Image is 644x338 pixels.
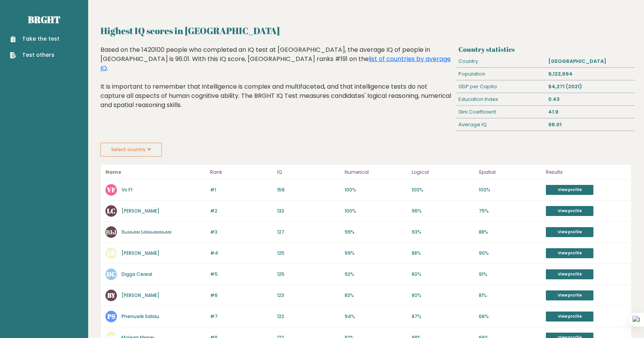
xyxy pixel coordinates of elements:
[479,250,541,257] p: 90%
[479,229,541,236] p: 88%
[100,143,162,157] button: Select country
[277,292,340,299] p: 123
[546,269,593,279] a: View profile
[122,208,159,214] a: [PERSON_NAME]
[210,168,273,177] p: Rank
[122,313,159,320] a: Phenuwik Saliau
[412,292,474,299] p: 80%
[105,169,121,175] b: Name
[210,229,273,236] p: #3
[210,186,273,193] p: #1
[100,24,632,38] h2: Highest IQ scores in [GEOGRAPHIC_DATA]
[277,168,340,177] p: IQ
[277,271,340,278] p: 125
[345,168,407,177] p: Numerical
[456,81,545,93] div: GDP per Capita
[546,227,593,237] a: View profile
[545,55,635,68] div: [GEOGRAPHIC_DATA]
[545,119,635,131] div: 96.01
[210,271,273,278] p: #5
[28,13,60,26] a: Brght
[412,168,474,177] p: Logical
[107,249,115,257] text: LB
[122,186,133,193] a: Vv Ff
[107,185,115,194] text: VF
[545,106,635,118] div: 41.9
[345,186,407,193] p: 100%
[210,250,273,257] p: #4
[479,208,541,214] p: 75%
[479,186,541,193] p: 100%
[479,271,541,278] p: 91%
[479,313,541,320] p: 66%
[277,313,340,320] p: 122
[456,106,545,118] div: Gini Coefficient
[545,81,635,93] div: $4,271 (2021)
[345,271,407,278] p: 92%
[277,250,340,257] p: 125
[412,313,474,320] p: 87%
[345,313,407,320] p: 94%
[122,271,152,277] a: Digga Cereal
[456,93,545,106] div: Education Index
[106,228,117,236] text: ВЫ
[456,119,545,131] div: Average IQ
[10,35,59,43] a: Take the test
[107,291,116,300] text: BY
[277,208,340,214] p: 133
[412,271,474,278] p: 80%
[10,51,59,59] a: Test others
[456,68,545,80] div: Population
[479,168,541,177] p: Spatial
[412,208,474,214] p: 96%
[210,208,273,214] p: #2
[100,54,451,73] a: list of countries by average IQ
[412,229,474,236] p: 93%
[545,93,635,106] div: 0.43
[107,206,115,215] text: LC
[107,312,115,321] text: PS
[122,292,159,298] a: [PERSON_NAME]
[210,313,273,320] p: #7
[107,270,116,279] text: DC
[546,168,627,177] p: Results
[546,185,593,195] a: View profile
[412,250,474,257] p: 88%
[210,292,273,299] p: #6
[546,206,593,216] a: View profile
[458,45,632,53] h3: Country statistics
[122,250,159,256] a: [PERSON_NAME]
[412,186,474,193] p: 100%
[345,208,407,214] p: 100%
[345,250,407,257] p: 99%
[479,292,541,299] p: 81%
[546,312,593,322] a: View profile
[100,45,453,121] div: Based on the 1420100 people who completed an IQ test at [GEOGRAPHIC_DATA], the average IQ of peop...
[345,229,407,236] p: 99%
[456,55,545,68] div: Country
[277,186,340,193] p: 156
[546,248,593,258] a: View profile
[546,290,593,300] a: View profile
[345,292,407,299] p: 83%
[122,229,172,235] a: Вымывм Ывмывммымв
[545,68,635,80] div: 9,122,994
[277,229,340,236] p: 127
